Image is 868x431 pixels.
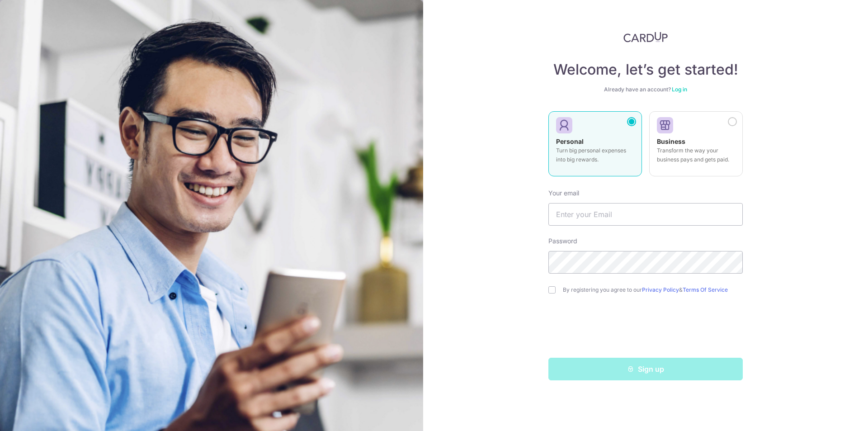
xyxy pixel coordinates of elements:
[548,111,642,182] a: Personal Turn big personal expenses into big rewards.
[657,146,735,164] p: Transform the way your business pays and gets paid.
[548,61,743,79] h4: Welcome, let’s get started!
[642,286,679,293] a: Privacy Policy
[548,203,743,226] input: Enter your Email
[672,86,687,93] a: Log in
[548,189,579,198] label: Your email
[577,312,714,347] iframe: reCAPTCHA
[548,86,743,93] div: Already have an account?
[623,32,668,43] img: CardUp Logo
[556,146,634,164] p: Turn big personal expenses into big rewards.
[683,286,728,293] a: Terms Of Service
[649,111,743,182] a: Business Transform the way your business pays and gets paid.
[548,237,577,246] label: Password
[657,137,685,145] strong: Business
[563,286,743,294] label: By registering you agree to our &
[556,137,584,145] strong: Personal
